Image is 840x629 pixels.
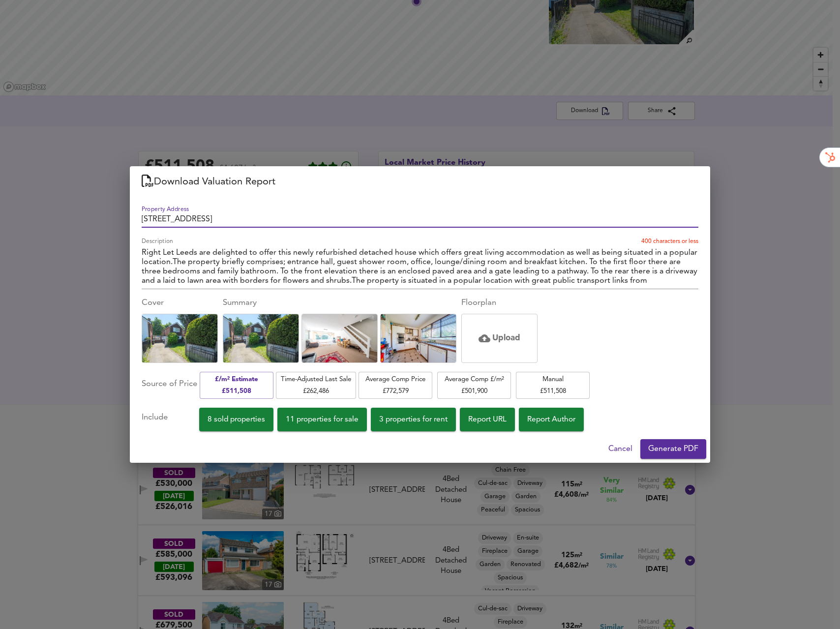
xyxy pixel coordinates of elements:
img: Uploaded [378,311,459,365]
div: Source of Price [142,371,197,400]
div: Include [142,408,199,431]
span: £/m² Estimate £ 511,508 [205,374,269,397]
button: Report URL [460,408,515,431]
button: 3 properties for rent [371,408,456,431]
span: Time-Adjusted Last Sale £ 262,486 [281,374,351,397]
span: Manual £ 511,508 [521,374,585,397]
button: £/m² Estimate£511,508 [200,372,273,399]
div: Click to replace this image [301,314,378,363]
button: Generate PDF [640,439,706,459]
div: Summary [223,297,456,309]
button: Average Comp £/m²£501,900 [437,372,511,399]
span: 11 properties for sale [286,413,359,426]
button: 8 sold properties [199,408,273,431]
label: Description [142,238,173,244]
button: Report Author [519,408,584,431]
span: Report URL [468,413,507,426]
button: Cancel [604,439,636,459]
div: Cover [142,297,218,309]
span: Generate PDF [648,442,698,456]
img: Uploaded [220,311,301,365]
span: Cancel [608,442,632,456]
label: Property Address [142,206,189,212]
div: Click to replace this image [142,314,218,363]
img: Uploaded [139,311,220,365]
h5: Upload [492,332,520,344]
div: Click to replace this image [223,314,299,363]
span: Average Comp Price £ 772,579 [363,374,427,397]
button: Average Comp Price£772,579 [359,372,432,399]
button: 11 properties for sale [277,408,367,431]
button: Time-Adjusted Last Sale£262,486 [276,372,356,399]
span: Report Author [527,413,575,426]
img: Uploaded [299,311,380,365]
span: 3 properties for rent [379,413,448,426]
span: 8 sold properties [208,413,265,426]
button: Manual£511,508 [516,372,590,399]
p: 400 characters or less [641,238,698,246]
textarea: Right Let Leeds are delighted to offer this newly refurbished detached house which offers great l... [142,248,698,286]
span: Average Comp £/m² £ 501,900 [442,374,506,397]
div: Floorplan [461,297,538,309]
h2: Download Valuation Report [142,174,698,190]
